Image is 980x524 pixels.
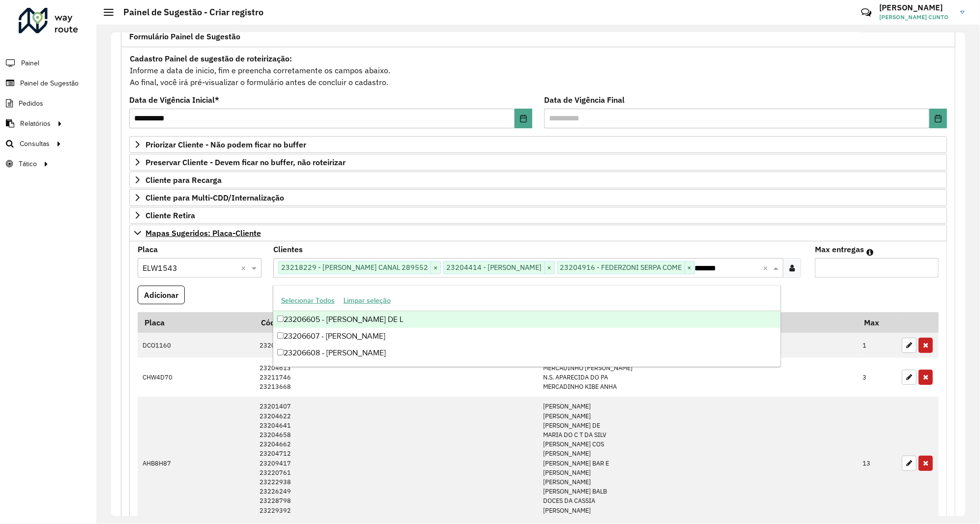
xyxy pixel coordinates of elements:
[273,243,303,255] label: Clientes
[273,345,780,361] div: 23206608 - [PERSON_NAME]
[130,54,292,63] strong: Cadastro Painel de sugestão de roteirização:
[545,262,554,274] span: ×
[273,328,780,345] div: 23206607 - [PERSON_NAME]
[129,154,947,171] a: Preservar Cliente - Devem ficar no buffer, não roteirizar
[858,333,897,358] td: 1
[129,52,947,88] div: Informe a data de inicio, fim e preencha corretamente os campos abaixo. Ao final, você irá pré-vi...
[145,229,261,237] span: Mapas Sugeridos: Placa-Cliente
[138,358,254,397] td: CHW4D70
[21,58,39,68] span: Painel
[558,262,685,273] span: 23204916 - FEDERZONI SERPA COME
[145,158,346,166] span: Preservar Cliente - Devem ficar no buffer, não roteirizar
[145,211,195,219] span: Cliente Retira
[856,2,877,23] a: Contato Rápido
[129,172,947,188] a: Cliente para Recarga
[879,3,953,12] h3: [PERSON_NAME]
[858,312,897,333] th: Max
[763,262,771,274] span: Clear all
[858,358,897,397] td: 3
[114,7,263,18] h2: Painel de Sugestão - Criar registro
[129,225,947,241] a: Mapas Sugeridos: Placa-Cliente
[254,333,538,358] td: 23209950
[538,358,857,397] td: MERCADINHO [PERSON_NAME] N.S. APARECIDA DO PA MERCADINHO KIBE ANHA
[138,312,254,333] th: Placa
[815,243,864,255] label: Max entregas
[19,159,37,169] span: Tático
[273,311,780,328] div: 23206605 - [PERSON_NAME] DE L
[254,312,538,333] th: Código Cliente
[866,248,873,256] em: Máximo de clientes que serão colocados na mesma rota com os clientes informados
[685,262,694,274] span: ×
[129,136,947,153] a: Priorizar Cliente - Não podem ficar no buffer
[145,176,222,184] span: Cliente para Recarga
[879,13,953,22] span: [PERSON_NAME] CUNTO
[138,333,254,358] td: DCO1160
[129,94,219,106] label: Data de Vigência Inicial
[431,262,440,274] span: ×
[279,262,431,273] span: 23218229 - [PERSON_NAME] CANAL 289552
[241,262,249,274] span: Clear all
[929,109,947,128] button: Choose Date
[515,109,532,128] button: Choose Date
[145,141,306,148] span: Priorizar Cliente - Não podem ficar no buffer
[444,262,545,273] span: 23204414 - [PERSON_NAME]
[273,285,781,367] ng-dropdown-panel: Options list
[339,293,395,308] button: Limpar seleção
[544,94,625,106] label: Data de Vigência Final
[138,286,185,304] button: Adicionar
[129,189,947,206] a: Cliente para Multi-CDD/Internalização
[254,358,538,397] td: 23204613 23211746 23213668
[20,139,50,149] span: Consultas
[19,98,43,109] span: Pedidos
[20,118,51,129] span: Relatórios
[20,78,79,88] span: Painel de Sugestão
[277,293,339,308] button: Selecionar Todos
[145,194,284,202] span: Cliente para Multi-CDD/Internalização
[138,243,158,255] label: Placa
[129,207,947,224] a: Cliente Retira
[129,32,240,40] span: Formulário Painel de Sugestão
